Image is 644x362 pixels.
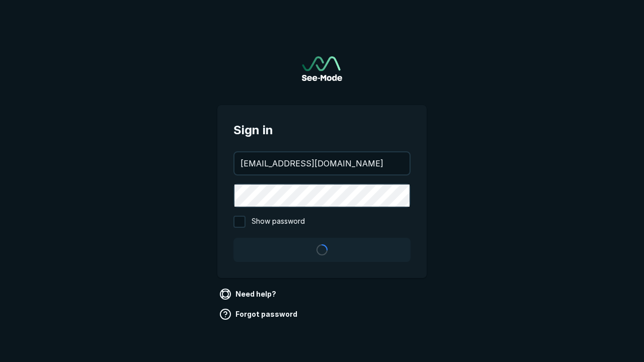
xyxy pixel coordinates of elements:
a: Go to sign in [302,56,342,81]
a: Forgot password [217,306,301,322]
input: your@email.com [234,152,410,174]
span: Sign in [233,121,411,139]
img: See-Mode Logo [302,56,342,81]
a: Need help? [217,286,280,302]
span: Show password [252,216,305,228]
